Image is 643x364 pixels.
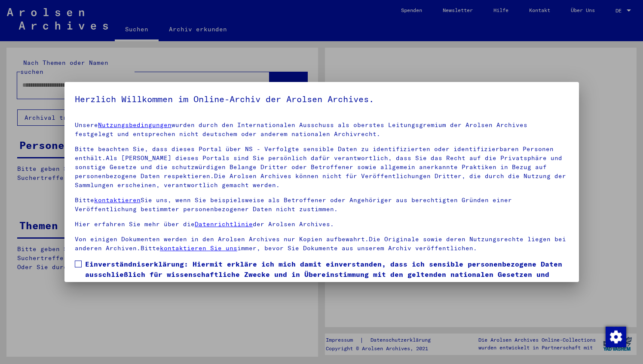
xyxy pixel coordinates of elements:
span: Einverständniserklärung: Hiermit erkläre ich mich damit einverstanden, dass ich sensible personen... [85,259,569,300]
div: Zustimmung ändern [605,326,626,347]
p: Bitte Sie uns, wenn Sie beispielsweise als Betroffener oder Angehöriger aus berechtigten Gründen ... [75,196,569,214]
p: Von einigen Dokumenten werden in den Arolsen Archives nur Kopien aufbewahrt.Die Originale sowie d... [75,235,569,253]
p: Unsere wurden durch den Internationalen Ausschuss als oberstes Leitungsgremium der Arolsen Archiv... [75,121,569,139]
img: Zustimmung ändern [606,327,626,347]
a: kontaktieren Sie uns [160,244,237,252]
h5: Herzlich Willkommen im Online-Archiv der Arolsen Archives. [75,92,569,106]
a: Nutzungsbedingungen [98,121,171,129]
p: Bitte beachten Sie, dass dieses Portal über NS - Verfolgte sensible Daten zu identifizierten oder... [75,145,569,190]
a: Datenrichtlinie [195,220,253,228]
a: kontaktieren [94,196,141,204]
p: Hier erfahren Sie mehr über die der Arolsen Archives. [75,220,569,229]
